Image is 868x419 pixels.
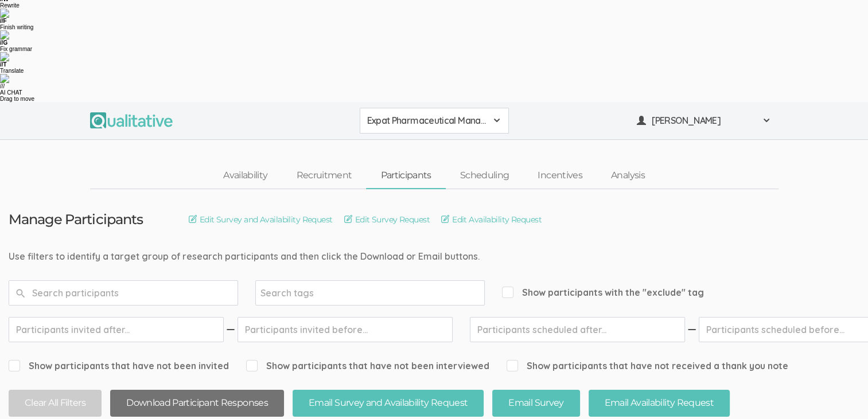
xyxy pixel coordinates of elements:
[470,317,685,342] input: Participants scheduled after...
[652,114,755,127] span: [PERSON_NAME]
[260,285,332,300] input: Search tags
[686,317,698,342] img: dash.svg
[366,163,445,188] a: Participants
[360,108,509,134] button: Expat Pharmaceutical Managers
[238,317,453,342] input: Participants invited before...
[9,359,229,373] span: Show participants that have not been invited
[9,390,102,417] button: Clear All Filters
[523,163,597,188] a: Incentives
[441,213,542,226] a: Edit Availability Request
[367,114,486,127] span: Expat Pharmaceutical Managers
[189,213,333,226] a: Edit Survey and Availability Request
[246,359,489,373] span: Show participants that have not been interviewed
[9,317,224,342] input: Participants invited after...
[597,163,659,188] a: Analysis
[507,359,788,373] span: Show participants that have not received a thank you note
[446,163,524,188] a: Scheduling
[9,280,238,306] input: Search participants
[344,213,430,226] a: Edit Survey Request
[282,163,366,188] a: Recruitment
[589,390,730,417] button: Email Availability Request
[209,163,282,188] a: Availability
[629,108,779,134] button: [PERSON_NAME]
[502,286,704,299] span: Show participants with the "exclude" tag
[492,390,579,417] button: Email Survey
[225,317,236,342] img: dash.svg
[110,390,284,417] button: Download Participant Responses
[293,390,484,417] button: Email Survey and Availability Request
[9,212,143,227] h3: Manage Participants
[90,112,173,128] img: Qualitative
